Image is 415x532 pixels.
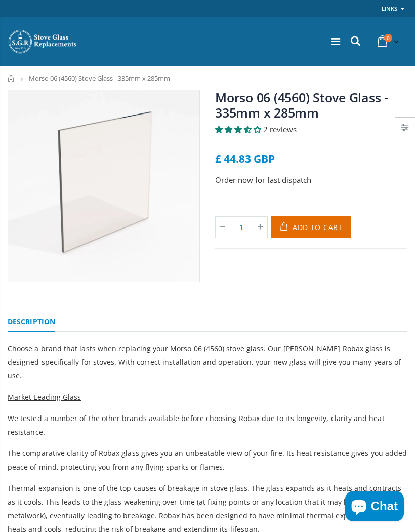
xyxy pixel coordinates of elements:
[8,75,15,82] a: Home
[384,34,392,42] span: 0
[8,392,81,402] span: Market Leading Glass
[293,222,343,232] span: Add to Cart
[342,491,407,524] inbox-online-store-chat: Shopify online store chat
[263,124,297,134] span: 2 reviews
[271,216,351,238] button: Add to Cart
[8,90,199,282] img: squarestoveglass_143d89e7-4a2b-454c-b461-7837c4e26bb8_800x_crop_center.webp
[215,89,388,121] a: Morso 06 (4560) Stove Glass - 335mm x 285mm
[8,29,78,54] img: Stove Glass Replacement
[29,73,170,83] span: Morso 06 (4560) Stove Glass - 335mm x 285mm
[382,2,397,15] a: Links
[8,344,401,381] span: Choose a brand that lasts when replacing your Morso 06 (4560) stove glass. Our [PERSON_NAME] Roba...
[8,312,55,332] a: Description
[373,31,401,51] a: 0
[331,34,340,48] a: Menu
[215,124,263,134] span: 3.50 stars
[215,151,275,166] span: £ 44.83 GBP
[8,413,385,437] span: We tested a number of the other brands available before choosing Robax due to its longevity, clar...
[215,174,407,186] p: Order now for fast dispatch
[8,448,407,472] span: The comparative clarity of Robax glass gives you an unbeatable view of your fire. Its heat resist...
